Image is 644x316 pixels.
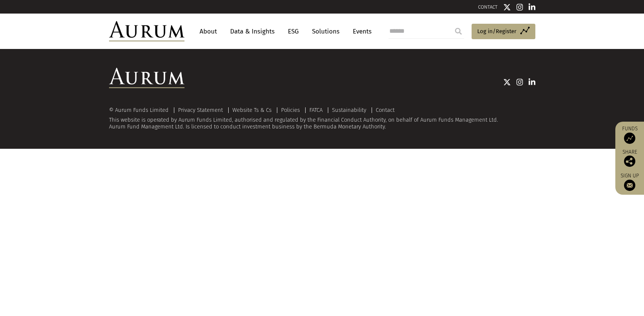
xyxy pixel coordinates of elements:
img: Instagram icon [516,3,523,11]
a: Log in/Register [472,24,535,40]
a: Funds [619,125,640,144]
img: Aurum [109,21,184,41]
a: Website Ts & Cs [232,107,272,113]
a: Contact [376,107,395,113]
a: FATCA [309,107,323,113]
img: Twitter icon [503,78,511,86]
div: This website is operated by Aurum Funds Limited, authorised and regulated by the Financial Conduc... [109,107,535,130]
input: Submit [451,24,466,39]
span: Log in/Register [477,27,516,36]
a: Solutions [308,24,343,38]
img: Access Funds [624,133,635,144]
a: Sustainability [332,107,366,113]
a: Policies [281,107,300,113]
img: Instagram icon [516,78,523,86]
img: Linkedin icon [529,3,535,11]
a: Events [349,24,372,38]
a: Data & Insights [226,24,278,38]
img: Linkedin icon [529,78,535,86]
a: CONTACT [478,4,498,10]
a: About [196,24,221,38]
img: Aurum Logo [109,68,184,88]
img: Twitter icon [503,3,511,11]
a: Privacy Statement [178,107,223,113]
a: ESG [284,24,303,38]
div: © Aurum Funds Limited [109,107,172,113]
